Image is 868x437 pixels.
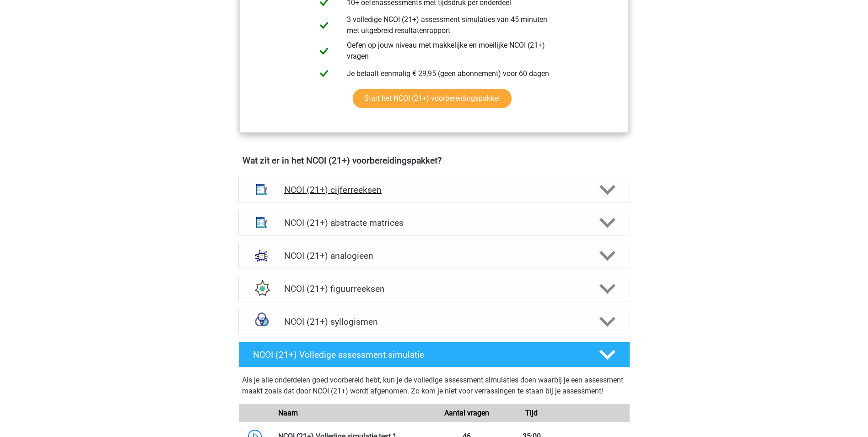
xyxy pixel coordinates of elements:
[250,310,274,333] img: syllogismen
[235,210,634,235] a: abstracte matrices NCOI (21+) abstracte matrices
[235,342,634,367] a: NCOI (21+) Volledige assessment simulatie
[235,309,634,334] a: syllogismen NCOI (21+) syllogismen
[250,244,274,268] img: analogieen
[235,177,634,202] a: cijferreeksen NCOI (21+) cijferreeksen
[284,218,584,228] h4: NCOI (21+) abstracte matrices
[235,276,634,301] a: figuurreeksen NCOI (21+) figuurreeksen
[499,408,564,419] div: Tijd
[434,408,499,419] div: Aantal vragen
[284,284,584,294] h4: NCOI (21+) figuurreeksen
[242,375,626,400] div: Als je alle onderdelen goed voorbereid hebt, kun je de volledige assessment simulaties doen waarb...
[284,185,584,195] h4: NCOI (21+) cijferreeksen
[250,277,274,300] img: figuurreeksen
[353,89,512,108] a: Start het NCOI (21+) voorbereidingspakket
[284,251,584,261] h4: NCOI (21+) analogieen
[284,317,584,327] h4: NCOI (21+) syllogismen
[250,211,274,235] img: abstracte matrices
[235,243,634,268] a: analogieen NCOI (21+) analogieen
[253,350,584,360] h4: NCOI (21+) Volledige assessment simulatie
[271,408,434,419] div: Naam
[250,178,274,202] img: cijferreeksen
[243,155,626,166] h4: Wat zit er in het NCOI (21+) voorbereidingspakket?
